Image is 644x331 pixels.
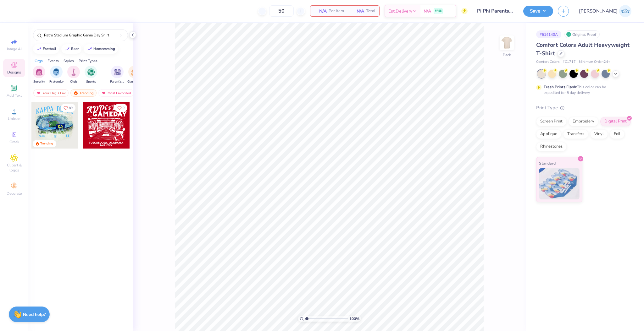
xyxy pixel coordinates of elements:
[501,36,513,49] img: Back
[610,129,625,139] div: Foil
[8,116,20,121] span: Upload
[7,46,22,52] span: Image AI
[65,47,70,51] img: trend_line.gif
[43,47,56,51] div: football
[7,93,22,98] span: Add Text
[366,8,375,14] span: Total
[388,8,412,14] span: Est. Delivery
[523,6,553,17] button: Save
[269,5,294,17] input: – –
[23,312,46,317] strong: Need help?
[536,59,559,65] span: Comfort Colors
[110,66,125,84] button: filter button
[87,47,92,51] img: trend_line.gif
[536,104,631,111] div: Print Type
[33,66,45,84] button: filter button
[67,66,80,84] button: filter button
[536,142,567,151] div: Rhinestones
[590,129,608,139] div: Vinyl
[86,79,96,84] span: Sports
[7,70,21,75] span: Designs
[503,52,511,58] div: Back
[127,79,142,84] span: Game Day
[435,9,441,13] span: FREE
[536,41,630,57] span: Comfort Colors Adult Heavyweight T-Shirt
[93,47,115,51] div: homecoming
[36,47,42,51] img: trend_line.gif
[33,44,59,54] button: football
[36,91,41,95] img: most_fav.gif
[47,58,59,64] div: Events
[127,66,142,84] button: filter button
[314,8,327,14] span: N/A
[536,117,567,126] div: Screen Print
[64,58,74,64] div: Styles
[110,79,125,84] span: Parent's Weekend
[53,68,60,76] img: Fraternity Image
[536,30,561,38] div: # 514140A
[87,68,95,76] img: Sports Image
[84,44,118,54] button: homecoming
[563,59,576,65] span: # C1717
[7,191,22,196] span: Decorate
[70,79,77,84] span: Club
[40,141,53,146] div: Trending
[579,59,610,65] span: Minimum Order: 24 +
[579,8,618,15] span: [PERSON_NAME]
[61,104,75,112] button: Like
[70,68,77,76] img: Club Image
[352,8,364,14] span: N/A
[123,106,125,110] span: 9
[33,66,45,84] div: filter for Sorority
[536,129,561,139] div: Applique
[71,47,79,51] div: bear
[61,44,81,54] button: bear
[564,30,600,38] div: Original Proof
[43,32,120,38] input: Try "Alpha"
[539,168,580,199] img: Standard
[569,117,598,126] div: Embroidery
[472,5,519,17] input: Untitled Design
[101,91,106,95] img: most_fav.gif
[349,316,359,322] span: 100 %
[69,106,73,110] span: 89
[544,84,621,95] div: This color can be expedited for 5 day delivery.
[131,68,138,76] img: Game Day Image
[563,129,588,139] div: Transfers
[79,58,97,64] div: Print Types
[127,66,142,84] div: filter for Game Day
[85,66,97,84] div: filter for Sports
[579,5,631,17] a: [PERSON_NAME]
[33,79,45,84] span: Sorority
[35,58,43,64] div: Orgs
[49,79,64,84] span: Fraternity
[70,89,97,97] div: Trending
[3,163,25,173] span: Clipart & logos
[114,68,121,76] img: Parent's Weekend Image
[85,66,97,84] button: filter button
[98,89,134,97] div: Most Favorited
[33,89,69,97] div: Your Org's Fav
[110,66,125,84] div: filter for Parent's Weekend
[67,66,80,84] div: filter for Club
[114,104,127,112] button: Like
[36,68,43,76] img: Sorority Image
[49,66,64,84] button: filter button
[49,66,64,84] div: filter for Fraternity
[619,5,631,17] img: Josephine Amber Orros
[329,8,344,14] span: Per Item
[424,8,431,14] span: N/A
[9,139,19,144] span: Greek
[600,117,631,126] div: Digital Print
[539,160,556,166] span: Standard
[544,84,577,90] strong: Fresh Prints Flash:
[73,91,78,95] img: trending.gif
